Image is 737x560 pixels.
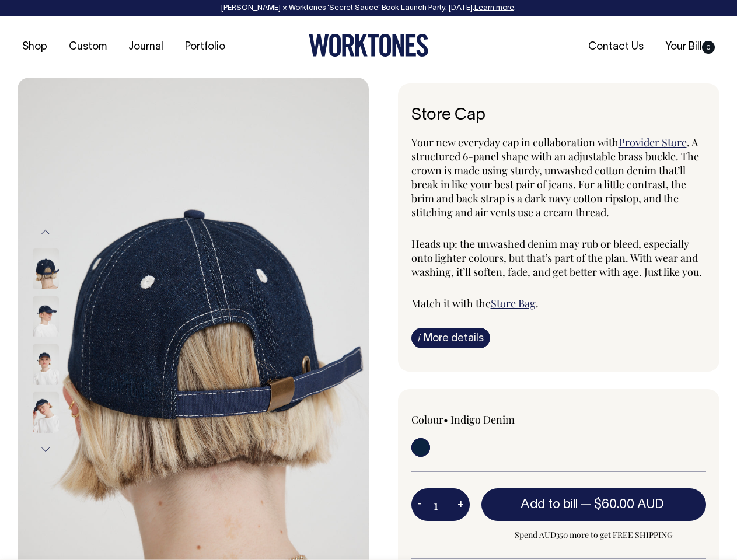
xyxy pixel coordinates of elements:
[411,412,529,426] div: Colour
[33,249,59,289] img: Store Cap
[443,412,448,426] span: •
[411,328,490,348] a: iMore details
[411,135,699,219] span: . A structured 6-panel shape with an adjustable brass buckle. The crown is made using sturdy, unw...
[37,436,54,463] button: Next
[481,528,707,542] span: Spend AUD350 more to get FREE SHIPPING
[124,37,168,57] a: Journal
[491,296,536,310] a: Store Bag
[411,296,539,310] span: Match it with the .
[619,135,687,149] a: Provider Store
[33,392,59,433] img: Store Cap
[411,493,428,516] button: -
[581,499,667,510] span: —
[64,37,111,57] a: Custom
[481,488,707,521] button: Add to bill —$60.00 AUD
[474,5,514,12] a: Learn more
[411,237,702,279] span: Heads up: the unwashed denim may rub or bleed, especially onto lighter colours, but that’s part o...
[33,296,59,337] img: Store Cap
[521,499,578,510] span: Add to bill
[594,499,664,510] span: $60.00 AUD
[411,135,619,149] span: Your new everyday cap in collaboration with
[33,344,59,385] img: Store Cap
[661,37,719,57] a: Your Bill0
[411,107,707,125] h6: Store Cap
[702,41,715,54] span: 0
[37,219,54,246] button: Previous
[18,37,52,57] a: Shop
[180,37,230,57] a: Portfolio
[418,331,421,344] span: i
[450,412,515,426] label: Indigo Denim
[452,493,470,516] button: +
[584,37,648,57] a: Contact Us
[12,4,725,12] div: [PERSON_NAME] × Worktones ‘Secret Sauce’ Book Launch Party, [DATE]. .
